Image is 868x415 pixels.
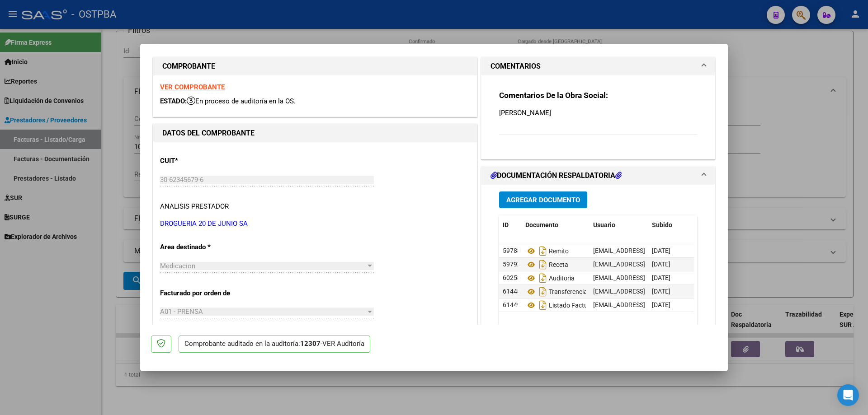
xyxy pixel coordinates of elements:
[525,221,558,228] span: Documento
[590,215,648,235] datatable-header-cell: Usuario
[537,271,549,285] i: Descargar documento
[499,108,697,118] p: [PERSON_NAME]
[160,201,229,212] div: ANALISIS PRESTADOR
[693,215,739,235] datatable-header-cell: Acción
[503,261,521,268] span: 59792
[503,274,521,281] span: 60258
[491,61,541,72] h1: COMENTARIOS
[506,196,580,204] span: Agregar Documento
[322,339,364,349] div: VER Auditoría
[160,308,203,316] span: A01 - PRENSA
[652,247,670,254] span: [DATE]
[537,244,549,258] i: Descargar documento
[300,340,321,348] strong: 12307
[160,288,253,298] p: Facturado por orden de
[537,284,549,299] i: Descargar documento
[593,261,746,268] span: [EMAIL_ADDRESS][DOMAIN_NAME] - [PERSON_NAME]
[503,288,521,295] span: 61448
[160,156,253,166] p: CUIT
[491,170,622,181] h1: DOCUMENTACIÓN RESPALDATORIA
[481,57,715,75] mat-expansion-panel-header: COMENTARIOS
[525,261,568,268] span: Receta
[179,336,370,353] p: Comprobante auditado en la auditoría: -
[503,247,521,254] span: 59788
[525,247,569,255] span: Remito
[537,257,549,272] i: Descargar documento
[481,167,715,185] mat-expansion-panel-header: DOCUMENTACIÓN RESPALDATORIA
[481,185,715,372] div: DOCUMENTACIÓN RESPALDATORIA
[481,75,715,159] div: COMENTARIOS
[652,288,670,295] span: [DATE]
[652,274,670,281] span: [DATE]
[499,215,522,235] datatable-header-cell: ID
[503,221,509,228] span: ID
[187,97,296,105] span: En proceso de auditoría en la OS.
[525,302,594,309] span: Listado Factura
[593,274,746,281] span: [EMAIL_ADDRESS][DOMAIN_NAME] - [PERSON_NAME]
[162,62,215,70] strong: COMPROBANTE
[160,83,225,91] a: VER COMPROBANTE
[525,275,575,282] span: Auditoria
[503,301,521,308] span: 61449
[499,191,587,208] button: Agregar Documento
[160,219,470,229] p: DROGUERIA 20 DE JUNIO SA
[160,242,253,252] p: Area destinado *
[537,298,549,312] i: Descargar documento
[593,247,746,254] span: [EMAIL_ADDRESS][DOMAIN_NAME] - [PERSON_NAME]
[593,301,746,308] span: [EMAIL_ADDRESS][DOMAIN_NAME] - [PERSON_NAME]
[522,215,590,235] datatable-header-cell: Documento
[652,301,670,308] span: [DATE]
[593,288,746,295] span: [EMAIL_ADDRESS][DOMAIN_NAME] - [PERSON_NAME]
[652,261,670,268] span: [DATE]
[499,91,608,100] strong: Comentarios De la Obra Social:
[593,221,615,228] span: Usuario
[162,129,255,137] strong: DATOS DEL COMPROBANTE
[837,384,859,406] div: Open Intercom Messenger
[160,97,187,105] span: ESTADO:
[160,262,195,270] span: Medicacion
[525,288,587,295] span: Transferencia
[652,221,672,228] span: Subido
[648,215,693,235] datatable-header-cell: Subido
